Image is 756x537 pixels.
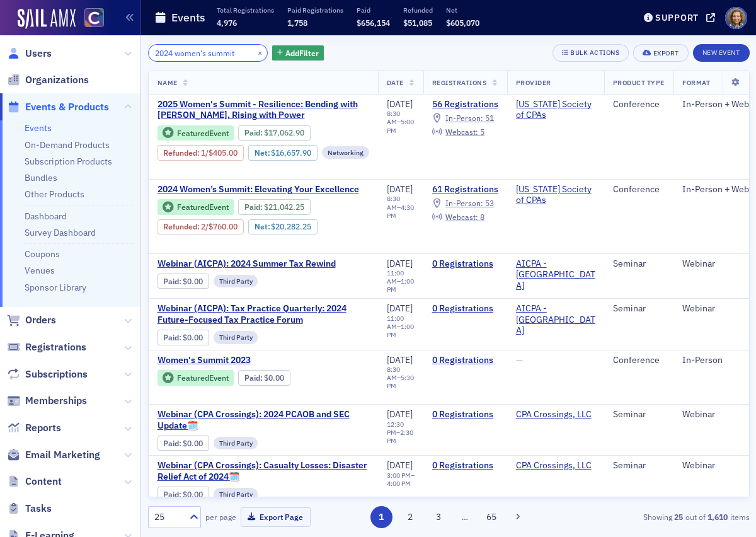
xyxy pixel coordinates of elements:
[456,511,474,523] span: …
[157,330,209,345] div: Paid: 0 - $0
[217,18,237,28] span: 4,976
[432,355,498,366] a: 0 Registrations
[248,219,318,234] div: Net: $2028225
[7,340,86,354] a: Registrations
[154,511,182,524] div: 25
[387,268,404,286] time: 11:00 AM
[387,109,400,126] time: 8:30 AM
[432,99,498,110] a: 56 Registrations
[271,222,311,231] span: $20,282.25
[7,421,61,435] a: Reports
[238,125,310,141] div: Paid: 75 - $1706290
[387,479,411,488] time: 4:00 PM
[7,73,89,87] a: Organizations
[613,355,665,366] div: Conference
[387,117,414,134] time: 5:00 PM
[516,303,595,337] span: AICPA - Durham
[7,313,56,327] a: Orders
[387,258,413,269] span: [DATE]
[387,420,404,437] time: 12:30 PM
[516,460,592,471] a: CPA Crossings, LLC
[516,78,551,87] span: Provider
[163,490,179,499] a: Paid
[706,511,730,523] strong: 1,610
[613,258,665,270] div: Seminar
[432,460,498,471] a: 0 Registrations
[214,437,258,449] div: Third Party
[255,148,272,158] span: Net :
[163,333,183,342] span: :
[485,198,494,208] span: 53
[357,18,390,28] span: $656,154
[241,507,311,527] button: Export Page
[209,148,238,158] span: $405.00
[7,47,52,61] a: Users
[387,428,413,445] time: 2:30 PM
[163,222,201,231] span: :
[516,99,595,121] span: Colorado Society of CPAs
[387,110,415,134] div: –
[177,374,229,381] div: Featured Event
[432,303,498,315] a: 0 Registrations
[403,6,433,14] p: Refunded
[157,184,369,195] a: 2024 Women’s Summit: Elevating Your Excellence
[157,460,369,482] a: Webinar (CPA Crossings): Casualty Losses: Disaster Relief Act of 2024🗓️
[264,202,304,212] span: $21,042.25
[18,9,76,29] img: SailAMX
[558,511,749,523] div: Showing out of items
[387,78,404,87] span: Date
[238,370,290,385] div: Paid: 0 - $0
[157,145,244,160] div: Refunded: 75 - $1706290
[516,184,595,206] span: Colorado Society of CPAs
[613,303,665,315] div: Seminar
[244,373,260,383] a: Paid
[163,222,197,231] a: Refunded
[25,172,57,183] a: Bundles
[553,44,629,62] button: Bulk Actions
[693,44,750,62] button: New Event
[271,148,311,158] span: $16,657.90
[570,49,619,56] div: Bulk Actions
[387,408,413,420] span: [DATE]
[387,277,414,294] time: 1:00 PM
[387,373,414,390] time: 5:30 PM
[481,506,503,528] button: 65
[163,490,183,499] span: :
[516,409,595,420] span: CPA Crossings, LLC
[387,471,415,488] div: –
[163,277,183,286] span: :
[682,78,710,87] span: Format
[238,199,310,214] div: Paid: 64 - $2104225
[25,227,96,238] a: Survey Dashboard
[7,448,100,462] a: Email Marketing
[399,506,421,528] button: 2
[205,511,236,523] label: per page
[244,128,264,137] span: :
[157,219,244,234] div: Refunded: 64 - $2104225
[7,475,62,488] a: Content
[357,6,390,14] p: Paid
[432,113,494,124] a: In-Person: 51
[163,439,183,448] span: :
[613,78,665,87] span: Product Type
[248,145,318,160] div: Net: $1665790
[655,12,699,23] div: Support
[432,127,484,137] a: Webcast: 5
[285,47,319,59] span: Add Filter
[244,202,260,212] a: Paid
[244,373,264,383] span: :
[516,258,595,292] span: AICPA - Durham
[387,365,400,382] time: 8:30 AM
[214,488,258,500] div: Third Party
[157,258,369,270] a: Webinar (AICPA): 2024 Summer Tax Rewind
[25,475,62,488] span: Content
[480,127,484,137] span: 5
[613,184,665,195] div: Conference
[25,265,55,276] a: Venues
[148,44,268,62] input: Search…
[480,212,484,222] span: 8
[183,490,203,499] span: $0.00
[25,367,88,381] span: Subscriptions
